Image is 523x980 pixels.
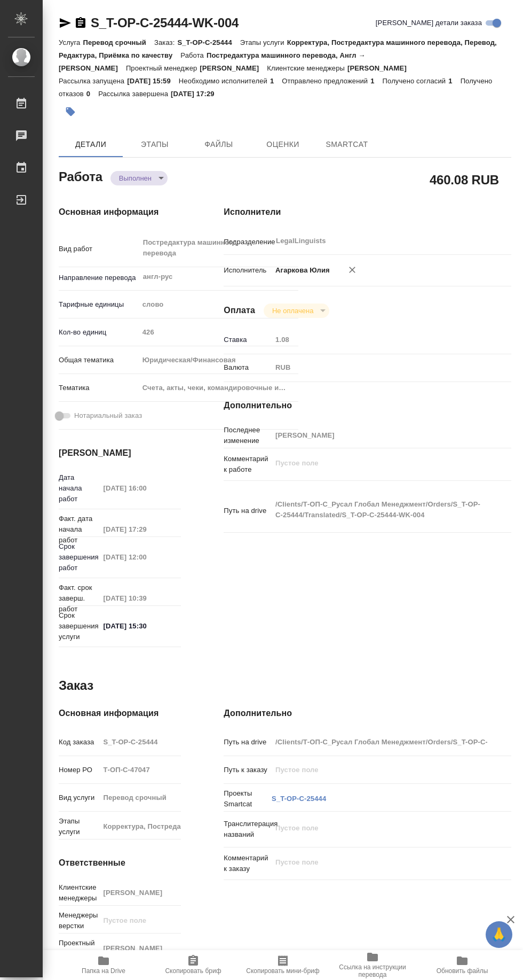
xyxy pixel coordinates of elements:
[272,734,487,750] input: Пустое поле
[59,100,82,123] button: Добавить тэг
[272,495,487,524] textarea: /Clients/Т-ОП-С_Русал Глобал Менеджмент/Orders/S_T-OP-C-25444/Translated/S_T-OP-C-25444-WK-004
[224,505,272,516] p: Путь на drive
[224,707,511,720] h4: Дополнительно
[82,967,125,975] span: Папка на Drive
[238,950,328,980] button: Скопировать мини-бриф
[59,17,72,29] button: Скопировать ссылку для ЯМессенджера
[282,77,370,85] p: Отправлено предложений
[83,38,154,46] p: Перевод срочный
[417,950,507,980] button: Обновить файлы
[99,790,181,805] input: Пустое поле
[59,206,181,219] h4: Основная информация
[139,295,299,314] div: слово
[65,138,116,151] span: Детали
[91,15,239,30] a: S_T-OP-C-25444-WK-004
[370,77,382,85] p: 1
[148,950,238,980] button: Скопировать бриф
[246,967,319,975] span: Скопировать мини-бриф
[59,166,102,185] h2: Работа
[74,410,142,421] span: Нотариальный заказ
[224,819,272,840] p: Транслитерация названий
[126,64,200,72] p: Проектный менеджер
[139,351,299,369] div: Юридическая/Финансовая
[129,138,180,151] span: Этапы
[59,514,99,546] p: Факт. дата начала работ
[59,77,127,85] p: Рассылка запущена
[59,765,99,775] p: Номер РО
[224,737,272,748] p: Путь на drive
[59,857,181,869] h4: Ответственные
[328,950,417,980] button: Ссылка на инструкции перевода
[59,882,99,904] p: Клиентские менеджеры
[224,454,272,475] p: Комментарий к работе
[272,332,487,347] input: Пустое поле
[171,90,223,98] p: [DATE] 17:29
[99,762,181,777] input: Пустое поле
[270,77,282,85] p: 1
[224,399,511,412] h4: Дополнительно
[224,788,272,810] p: Проекты Smartcat
[267,64,347,72] p: Клиентские менеджеры
[272,762,487,777] input: Пустое поле
[272,795,326,803] a: S_T-OP-C-25444
[99,522,181,537] input: Пустое поле
[448,77,460,85] p: 1
[257,138,308,151] span: Оценки
[272,265,330,276] p: Агаркова Юлия
[334,963,411,978] span: Ссылка на инструкции перевода
[99,480,181,496] input: Пустое поле
[437,967,488,975] span: Обновить файлы
[200,64,267,72] p: [PERSON_NAME]
[59,816,99,837] p: Этапы услуги
[224,425,272,446] p: Последнее изменение
[177,38,240,46] p: S_T-OP-C-25444
[99,549,181,565] input: Пустое поле
[179,77,270,85] p: Необходимо исполнителей
[224,206,511,219] h4: Исполнители
[98,90,171,98] p: Рассылка завершена
[59,910,99,931] p: Менеджеры верстки
[224,765,272,775] p: Путь к заказу
[59,472,99,504] p: Дата начала работ
[272,359,487,377] div: RUB
[139,379,299,397] div: Счета, акты, чеки, командировочные и таможенные документы
[264,304,329,318] div: Выполнен
[272,427,487,443] input: Пустое поле
[193,138,244,151] span: Файлы
[383,77,449,85] p: Получено согласий
[116,174,155,183] button: Выполнен
[127,77,179,85] p: [DATE] 15:59
[59,383,139,393] p: Тематика
[340,258,364,282] button: Удалить исполнителя
[59,327,139,338] p: Кол-во единиц
[99,885,181,900] input: Пустое поле
[59,355,139,365] p: Общая тематика
[99,618,181,634] input: ✎ Введи что-нибудь
[59,541,99,573] p: Срок завершения работ
[376,18,482,28] span: [PERSON_NAME] детали заказа
[430,170,499,189] h2: 460.08 RUB
[99,940,181,956] input: Пустое поле
[59,299,139,310] p: Тарифные единицы
[59,610,99,642] p: Срок завершения услуги
[347,64,415,72] p: [PERSON_NAME]
[154,38,177,46] p: Заказ:
[99,819,181,834] input: Пустое поле
[59,677,93,694] h2: Заказ
[59,582,99,615] p: Факт. срок заверш. работ
[74,17,87,29] button: Скопировать ссылку
[240,38,287,46] p: Этапы услуги
[59,792,99,803] p: Вид услуги
[59,938,99,959] p: Проектный менеджер
[59,273,139,283] p: Направление перевода
[165,967,221,975] span: Скопировать бриф
[59,38,83,46] p: Услуга
[59,244,139,254] p: Вид работ
[110,171,168,185] div: Выполнен
[59,950,148,980] button: Папка на Drive
[224,853,272,874] p: Комментарий к заказу
[486,921,512,948] button: 🙏
[99,913,181,928] input: Пустое поле
[86,90,98,98] p: 0
[99,590,181,606] input: Пустое поле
